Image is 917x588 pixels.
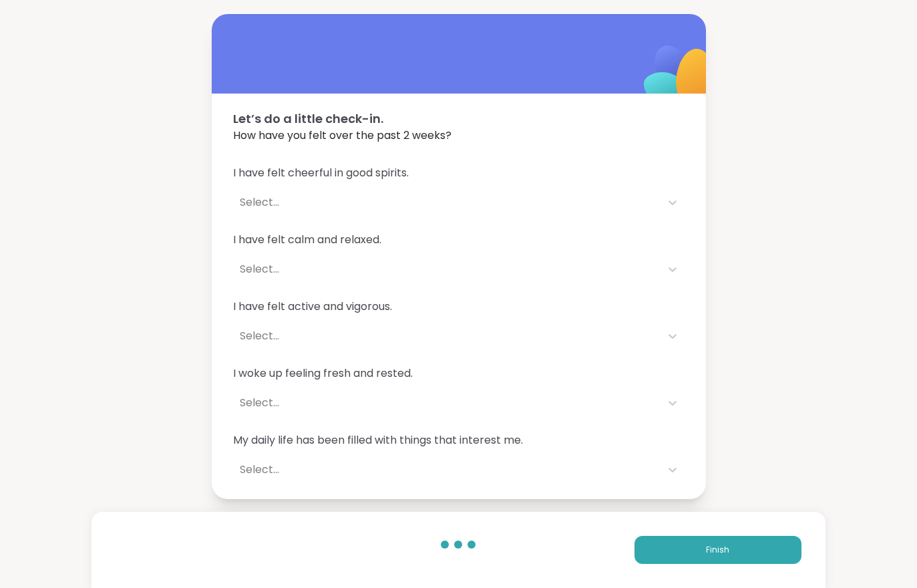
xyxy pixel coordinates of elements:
[706,544,729,556] span: Finish
[233,165,685,181] span: I have felt cheerful in good spirits.
[240,261,654,277] div: Select...
[233,365,685,382] span: I woke up feeling fresh and rested.
[240,328,654,344] div: Select...
[240,462,654,478] div: Select...
[233,432,685,448] span: My daily life has been filled with things that interest me.
[240,194,654,210] div: Select...
[240,395,654,411] div: Select...
[233,110,685,128] span: Let’s do a little check-in.
[634,536,801,564] button: Finish
[612,11,745,144] img: ShareWell Logomark
[233,128,685,144] span: How have you felt over the past 2 weeks?
[233,299,685,315] span: I have felt active and vigorous.
[233,232,685,248] span: I have felt calm and relaxed.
